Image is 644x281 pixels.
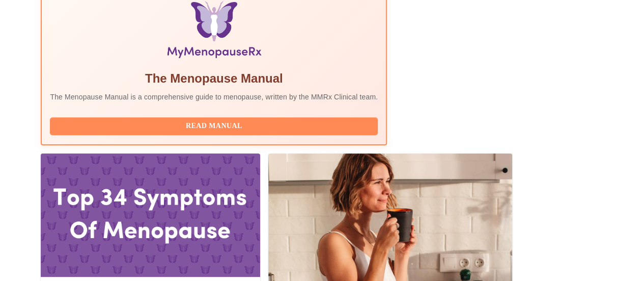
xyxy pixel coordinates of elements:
[50,92,378,102] p: The Menopause Manual is a comprehensive guide to menopause, written by the MMRx Clinical team.
[50,117,378,135] button: Read Manual
[50,70,378,87] h5: The Menopause Manual
[102,1,326,62] img: Menopause Manual
[50,121,380,130] a: Read Manual
[60,120,368,133] span: Read Manual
